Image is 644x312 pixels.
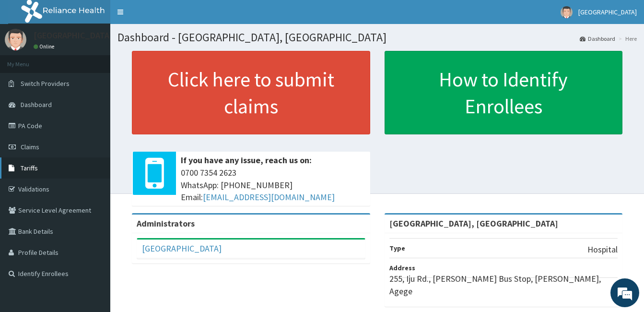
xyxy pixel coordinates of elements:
[21,100,52,109] span: Dashboard
[587,243,618,256] p: Hospital
[18,48,39,72] img: d_794563401_company_1708531726252_794563401
[117,31,637,44] h1: Dashboard - [GEOGRAPHIC_DATA], [GEOGRAPHIC_DATA]
[34,43,57,50] a: Online
[389,218,558,229] strong: [GEOGRAPHIC_DATA], [GEOGRAPHIC_DATA]
[137,218,195,229] b: Administrators
[5,209,183,243] textarea: Type your message and hit 'Enter'
[56,95,132,192] span: We're online!
[561,6,573,18] img: User Image
[385,51,623,134] a: How to Identify Enrollees
[580,35,615,43] a: Dashboard
[157,5,180,28] div: Minimize live chat window
[34,31,113,40] p: [GEOGRAPHIC_DATA]
[578,8,637,16] span: [GEOGRAPHIC_DATA]
[5,29,26,50] img: User Image
[181,155,312,166] b: If you have any issue, reach us on:
[132,51,370,134] a: Click here to submit claims
[21,164,38,172] span: Tariffs
[389,273,618,297] p: 255, Iju Rd., [PERSON_NAME] Bus Stop, [PERSON_NAME], Agege
[21,79,70,88] span: Switch Providers
[181,167,365,204] span: 0700 7354 2623 WhatsApp: [PHONE_NUMBER] Email:
[21,143,39,151] span: Claims
[50,54,161,66] div: Chat with us now
[389,264,415,272] b: Address
[142,243,222,254] a: [GEOGRAPHIC_DATA]
[203,192,335,203] a: [EMAIL_ADDRESS][DOMAIN_NAME]
[389,244,405,252] b: Type
[616,35,637,43] li: Here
